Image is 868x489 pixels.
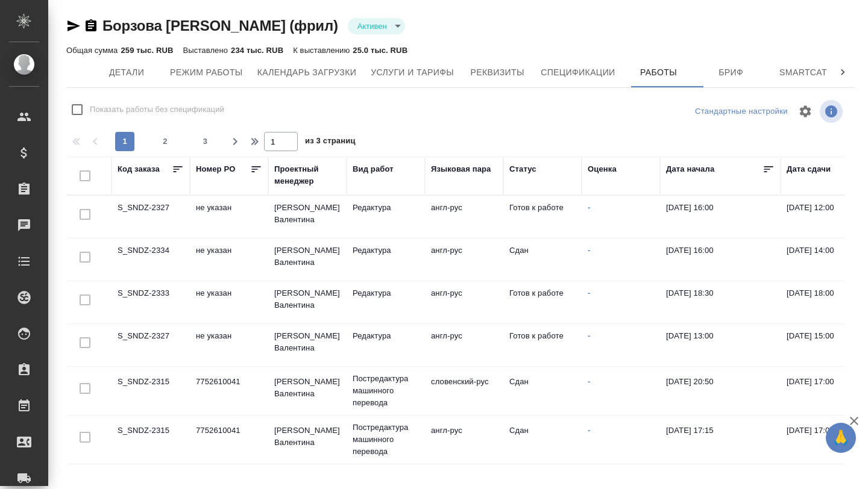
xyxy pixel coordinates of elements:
[353,202,419,214] p: Редактура
[787,163,831,175] div: Дата сдачи
[190,324,268,366] td: не указан
[112,324,190,366] td: S_SNDZ-2327
[268,419,347,461] td: [PERSON_NAME] Валентина
[468,65,526,80] span: Реквизиты
[84,19,98,33] button: Скопировать ссылку
[183,46,231,55] p: Выставлено
[425,370,503,412] td: словенский-рус
[353,330,419,342] p: Редактура
[257,65,357,80] span: Календарь загрузки
[831,425,851,450] span: 🙏
[156,135,175,148] span: 2
[268,370,347,412] td: [PERSON_NAME] Валентина
[274,163,341,187] div: Проектный менеджер
[353,46,407,55] p: 25.0 тыс. RUB
[353,422,419,458] p: Постредактура машинного перевода
[660,419,781,461] td: [DATE] 17:15
[425,238,503,281] td: англ-рус
[503,196,582,238] td: Готов к работе
[268,324,347,366] td: [PERSON_NAME] Валентина
[118,163,160,175] div: Код заказа
[305,134,356,151] span: из 3 страниц
[190,196,268,238] td: не указан
[353,244,419,257] p: Редактура
[660,238,781,281] td: [DATE] 16:00
[353,373,419,409] p: Постредактура машинного перевода
[509,163,536,175] div: Статус
[268,196,347,238] td: [PERSON_NAME] Валентина
[190,370,268,412] td: 7752610041
[98,65,156,80] span: Детали
[660,370,781,412] td: [DATE] 20:50
[348,18,405,34] div: Активен
[503,238,582,281] td: Сдан
[354,21,391,31] button: Активен
[503,324,582,366] td: Готов к работе
[826,423,856,453] button: 🙏
[588,331,590,340] a: -
[353,163,394,175] div: Вид работ
[588,288,590,297] a: -
[588,163,617,175] div: Оценка
[660,281,781,323] td: [DATE] 18:30
[425,281,503,323] td: англ-рус
[112,196,190,238] td: S_SNDZ-2327
[293,46,353,55] p: К выставлению
[588,203,590,212] a: -
[353,287,419,299] p: Редактура
[541,65,615,80] span: Спецификации
[791,97,820,126] span: Настроить таблицу
[112,281,190,323] td: S_SNDZ-2333
[112,419,190,461] td: S_SNDZ-2315
[121,46,173,55] p: 259 тыс. RUB
[268,281,347,323] td: [PERSON_NAME] Валентина
[702,65,760,80] span: Бриф
[371,65,454,80] span: Услуги и тарифы
[112,238,190,281] td: S_SNDZ-2334
[588,246,590,255] a: -
[820,100,845,123] span: Посмотреть информацию
[630,65,688,80] span: Работы
[90,104,224,116] span: Показать работы без спецификаций
[112,370,190,412] td: S_SNDZ-2315
[170,65,243,80] span: Режим работы
[231,46,283,55] p: 234 тыс. RUB
[666,163,714,175] div: Дата начала
[503,419,582,461] td: Сдан
[190,281,268,323] td: не указан
[775,65,832,80] span: Smartcat
[66,46,121,55] p: Общая сумма
[588,426,590,435] a: -
[660,324,781,366] td: [DATE] 13:00
[196,163,235,175] div: Номер PO
[190,238,268,281] td: не указан
[196,132,215,151] button: 3
[66,19,81,33] button: Скопировать ссылку для ЯМессенджера
[425,196,503,238] td: англ-рус
[425,419,503,461] td: англ-рус
[190,419,268,461] td: 7752610041
[268,238,347,281] td: [PERSON_NAME] Валентина
[425,324,503,366] td: англ-рус
[588,377,590,386] a: -
[102,17,338,34] a: Борзова [PERSON_NAME] (фрил)
[503,281,582,323] td: Готов к работе
[660,196,781,238] td: [DATE] 16:00
[156,132,175,151] button: 2
[503,370,582,412] td: Сдан
[196,135,215,148] span: 3
[692,102,791,121] div: split button
[431,163,491,175] div: Языковая пара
